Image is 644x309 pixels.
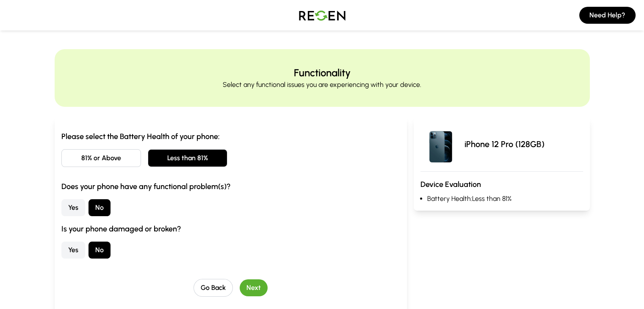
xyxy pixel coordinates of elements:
[61,242,85,259] button: Yes
[427,194,583,204] li: Battery Health: Less than 81%
[579,7,636,24] button: Need Help?
[464,138,544,150] p: iPhone 12 Pro (128GB)
[88,242,111,259] button: No
[61,199,85,216] button: Yes
[294,66,351,80] h2: Functionality
[61,223,400,235] h3: Is your phone damaged or broken?
[223,80,421,90] p: Select any functional issues you are experiencing with your device.
[148,149,227,167] button: Less than 81%
[240,279,268,296] button: Next
[293,3,352,27] img: Logo
[420,124,461,164] img: iPhone 12 Pro
[61,131,400,142] h3: Please select the Battery Health of your phone:
[88,199,111,216] button: No
[61,149,141,167] button: 81% or Above
[420,178,583,190] h3: Device Evaluation
[61,181,400,192] h3: Does your phone have any functional problem(s)?
[193,279,233,297] button: Go Back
